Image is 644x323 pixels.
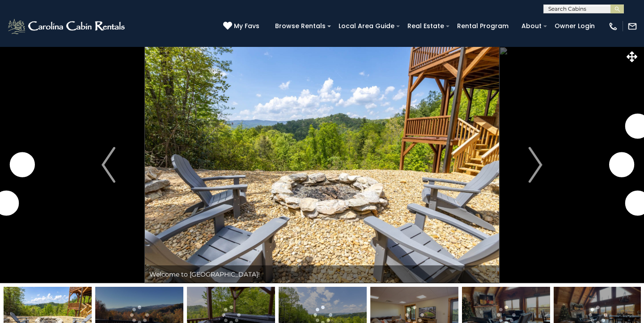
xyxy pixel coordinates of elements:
[234,21,259,31] span: My Favs
[403,19,449,33] a: Real Estate
[102,147,115,183] img: arrow
[529,147,542,183] img: arrow
[72,46,145,283] button: Previous
[145,265,499,283] div: Welcome to [GEOGRAPHIC_DATA]!
[453,19,513,33] a: Rental Program
[608,21,618,31] img: phone-regular-white.png
[334,19,399,33] a: Local Area Guide
[271,19,330,33] a: Browse Rentals
[7,17,127,35] img: White-1-2.png
[550,19,599,33] a: Owner Login
[627,21,637,31] img: mail-regular-white.png
[517,19,546,33] a: About
[223,21,262,31] a: My Favs
[499,46,572,283] button: Next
